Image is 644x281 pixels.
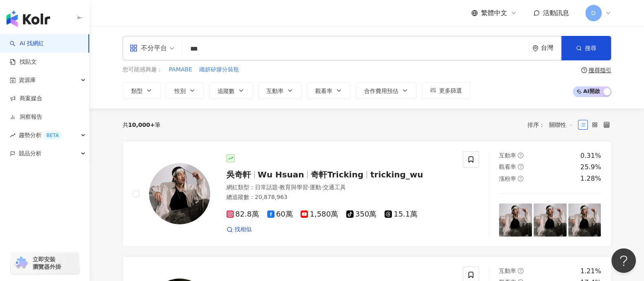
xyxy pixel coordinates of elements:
[499,175,516,182] span: 漲粉率
[580,174,601,183] div: 1.28%
[123,141,611,247] a: KOL Avatar吳奇軒Wu Hsuan奇軒Trickingtricking_wu網紅類型：日常話題·教育與學習·運動·交通工具總追蹤數：20,878,96382.8萬60萬1,580萬350...
[10,95,42,103] a: 商案媒合
[279,184,308,190] span: 教育與學習
[310,184,321,190] span: 運動
[169,65,193,74] button: PAMABE
[130,42,167,55] div: 不分平台
[123,66,163,74] span: 您可能感興趣：
[528,118,578,131] div: 排序：
[568,204,601,237] img: post-image
[346,210,376,219] span: 350萬
[149,163,210,224] img: KOL Avatar
[226,170,251,179] span: 吳奇軒
[258,82,302,99] button: 互動率
[226,226,252,234] a: 找相似
[518,268,523,274] span: question-circle
[209,82,253,99] button: 追蹤數
[301,210,338,219] span: 1,580萬
[199,66,239,74] span: 纖妍矽膠分裝瓶
[13,257,29,270] img: chrome extension
[518,176,523,181] span: question-circle
[308,184,310,190] span: ·
[543,9,569,17] span: 活動訊息
[499,268,516,274] span: 互動率
[611,248,636,273] iframe: Help Scout Beacon - Open
[518,153,523,158] span: question-circle
[321,184,323,190] span: ·
[323,184,346,190] span: 交通工具
[356,82,417,99] button: 合作費用預估
[580,151,601,160] div: 0.31%
[10,40,44,48] a: searchAI 找網紅
[226,210,259,219] span: 82.8萬
[43,131,62,139] div: BETA
[10,58,37,66] a: 找貼文
[580,267,601,276] div: 1.21%
[499,152,516,159] span: 互動率
[581,67,587,73] span: question-circle
[131,88,143,94] span: 類型
[218,88,235,94] span: 追蹤數
[10,113,42,121] a: 洞察報告
[422,82,470,99] button: 更多篩選
[11,252,79,274] a: chrome extension立即安裝 瀏覽器外掛
[534,204,567,237] img: post-image
[123,82,161,99] button: 類型
[166,82,204,99] button: 性別
[315,88,332,94] span: 觀看率
[7,11,50,27] img: logo
[19,144,42,163] span: 競品分析
[499,164,516,170] span: 觀看率
[481,9,507,18] span: 繁體中文
[518,164,523,170] span: question-circle
[439,87,462,94] span: 更多篩選
[255,184,278,190] span: 日常話題
[541,44,561,51] div: 台灣
[307,82,351,99] button: 觀看率
[267,210,293,219] span: 60萬
[235,226,252,234] span: 找相似
[123,122,161,128] div: 共 筆
[199,65,240,74] button: 纖妍矽膠分裝瓶
[549,118,574,131] span: 關聯性
[385,210,417,219] span: 15.1萬
[169,66,192,74] span: PAMABE
[19,126,62,144] span: 趨勢分析
[589,67,611,73] div: 搜尋指引
[258,170,304,179] span: Wu Hsuan
[33,256,61,270] span: 立即安裝 瀏覽器外掛
[10,133,15,138] span: rise
[278,184,279,190] span: ·
[226,193,453,201] div: 總追蹤數 ： 20,878,963
[499,204,532,237] img: post-image
[580,163,601,172] div: 25.9%
[561,36,611,60] button: 搜尋
[532,45,538,51] span: environment
[226,184,453,192] div: 網紅類型 ：
[174,88,186,94] span: 性別
[585,45,596,51] span: 搜尋
[311,170,363,179] span: 奇軒Tricking
[370,170,423,179] span: tricking_wu
[266,88,284,94] span: 互動率
[364,88,398,94] span: 合作費用預估
[130,44,138,52] span: appstore
[128,122,155,128] span: 10,000+
[19,71,36,89] span: 資源庫
[591,9,596,18] span: D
